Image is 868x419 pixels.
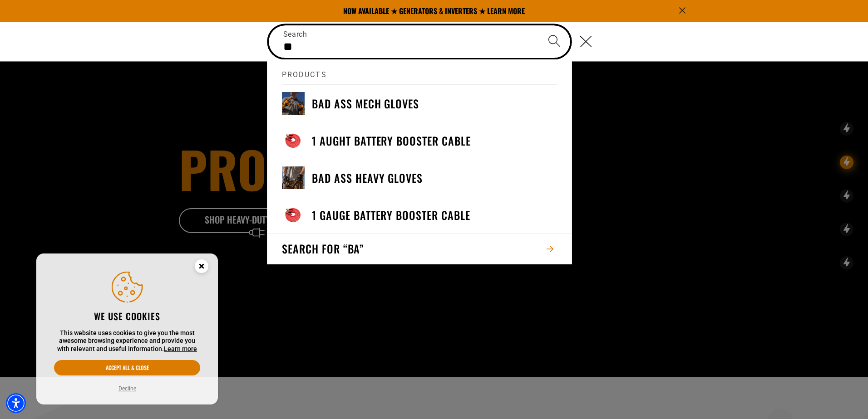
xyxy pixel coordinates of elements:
a: 1 Aught Battery Booster Cable [267,122,572,159]
h3: Bad Ass HEAVY Gloves [312,171,423,185]
img: orange [282,204,305,226]
h3: 1 Gauge Battery Booster Cable [312,208,470,222]
a: 1 Gauge Battery Booster Cable [267,196,572,234]
img: features [282,129,305,152]
img: orange [282,92,305,115]
h2: We use cookies [54,310,200,322]
a: Bad Ass MECH Gloves [267,85,572,122]
h2: Products [282,59,557,85]
button: Search for “BA” [267,234,572,264]
button: Search [538,25,570,57]
a: Bad Ass HEAVY Gloves [267,159,572,196]
p: This website uses cookies to give you the most awesome browsing experience and provide you with r... [54,329,200,353]
button: Accept all & close [54,360,200,375]
a: This website uses cookies to give you the most awesome browsing experience and provide you with r... [164,345,197,352]
img: Bad Ass HEAVY Gloves [282,166,305,189]
h3: Bad Ass MECH Gloves [312,97,419,111]
button: Close [571,25,600,57]
aside: Cookie Consent [36,253,218,405]
button: Close this option [185,253,218,282]
h3: 1 Aught Battery Booster Cable [312,134,471,148]
div: Accessibility Menu [6,393,26,413]
button: Decline [116,384,139,393]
